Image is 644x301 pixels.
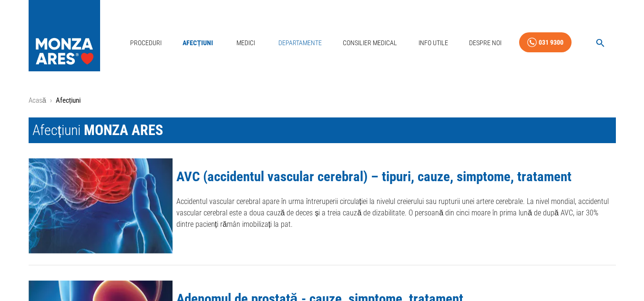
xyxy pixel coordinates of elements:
[176,196,616,230] p: Accidentul vascular cerebral apare în urma întreruperii circulației la nivelul creierului sau rup...
[415,33,452,53] a: Info Utile
[230,33,261,53] a: Medici
[519,32,572,53] a: 031 9300
[50,95,52,106] li: ›
[539,37,563,49] div: 031 9300
[126,33,165,53] a: Proceduri
[29,96,46,105] a: Acasă
[465,33,505,53] a: Despre Noi
[29,95,616,106] nav: breadcrumb
[339,33,401,53] a: Consilier Medical
[84,122,163,138] span: MONZA ARES
[179,33,217,53] a: Afecțiuni
[29,158,173,253] img: AVC (accidentul vascular cerebral) – tipuri, cauze, simptome, tratament
[176,168,572,184] a: AVC (accidentul vascular cerebral) – tipuri, cauze, simptome, tratament
[275,33,326,53] a: Departamente
[29,117,616,143] h1: Afecțiuni
[56,95,81,106] p: Afecțiuni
